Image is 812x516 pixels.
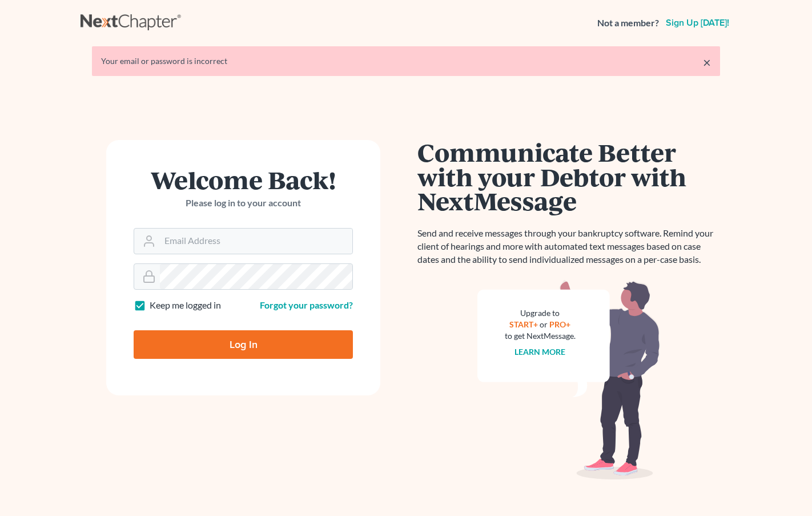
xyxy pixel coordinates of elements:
div: Upgrade to [505,307,576,319]
input: Log In [134,330,353,359]
a: × [703,55,711,69]
a: Forgot your password? [260,299,353,310]
p: Send and receive messages through your bankruptcy software. Remind your client of hearings and mo... [417,227,720,266]
a: START+ [510,319,538,329]
a: Learn more [515,347,566,357]
span: or [540,319,548,329]
a: PRO+ [550,319,571,329]
label: Keep me logged in [150,299,221,312]
img: nextmessage_bg-59042aed3d76b12b5cd301f8e5b87938c9018125f34e5fa2b7a6b67550977c72.svg [477,280,660,480]
h1: Communicate Better with your Debtor with NextMessage [417,140,720,213]
strong: Not a member? [597,17,659,30]
p: Please log in to your account [134,197,353,210]
div: Your email or password is incorrect [101,55,711,67]
div: to get NextMessage. [505,330,576,342]
input: Email Address [160,229,352,254]
a: Sign up [DATE]! [664,18,731,27]
h1: Welcome Back! [134,167,353,192]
